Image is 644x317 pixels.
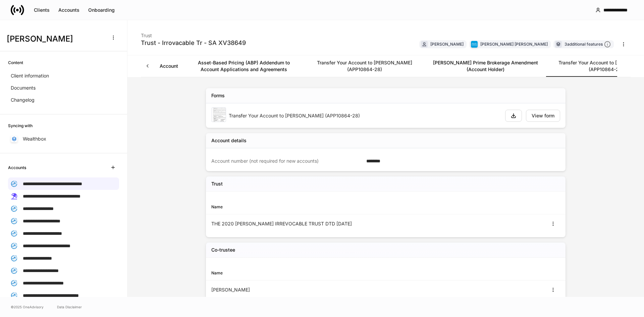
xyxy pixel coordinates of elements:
p: Documents [11,85,36,91]
a: Client information [8,70,119,82]
div: Transfer Your Account to [PERSON_NAME] (APP10864-28) [229,112,500,119]
h5: Co-trustee [211,247,235,253]
div: [PERSON_NAME] [PERSON_NAME] [480,41,548,47]
h6: Content [8,59,23,66]
a: [PERSON_NAME] Prime Brokerage Amendment (Account Holder) [425,55,546,77]
img: charles-schwab-BFYFdbvS.png [471,41,478,48]
a: Wealthbox [8,133,119,145]
h6: Accounts [8,164,26,171]
div: Account details [211,137,247,144]
div: THE 2020 [PERSON_NAME] IRREVOCABLE TRUST DTD [DATE] [211,220,386,227]
div: View form [532,113,554,118]
p: Wealthbox [23,136,46,142]
button: Clients [30,5,54,15]
a: Asset-Based Pricing (ABP) Addendum to Account Applications and Agreements [183,55,304,77]
h5: Trust [211,180,223,187]
span: © 2025 OneAdvisory [11,304,44,310]
button: Onboarding [84,5,119,15]
div: Name [211,270,386,276]
div: Accounts [58,8,79,12]
div: Clients [34,8,50,12]
div: 3 additional features [565,41,611,48]
div: Trust - Irrovacable Tr - SA XV38649 [141,39,246,47]
a: Transfer Your Account to [PERSON_NAME] (APP10864-28) [304,55,425,77]
div: [PERSON_NAME] [211,286,386,293]
a: Changelog [8,94,119,106]
h6: Syncing with [8,122,33,129]
div: Onboarding [88,8,115,12]
a: Documents [8,82,119,94]
a: Data Disclaimer [57,304,82,310]
p: Client information [11,72,49,79]
button: View form [526,110,560,122]
p: Changelog [11,97,35,103]
div: Account number (not required for new accounts) [211,158,362,164]
div: Name [211,204,386,210]
div: [PERSON_NAME] [430,41,464,47]
a: Account [154,55,183,77]
div: Trust [141,28,246,39]
div: Forms [211,92,225,99]
h3: [PERSON_NAME] [7,34,104,44]
button: Accounts [54,5,84,15]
